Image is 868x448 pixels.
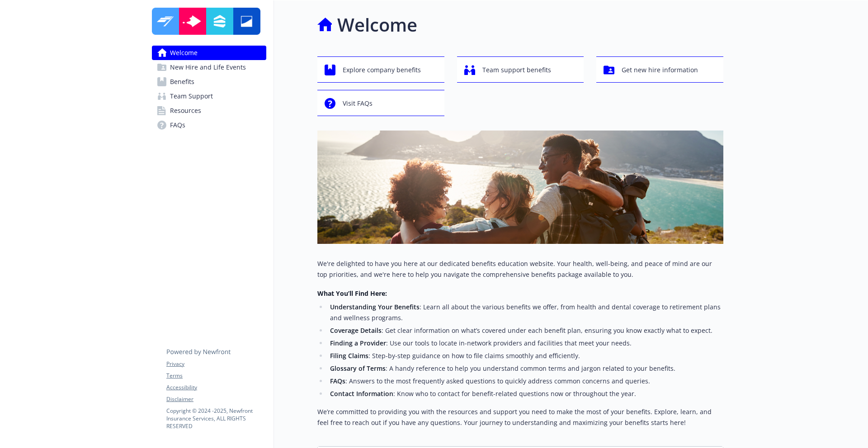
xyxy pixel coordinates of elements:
[327,302,723,323] li: : Learn all about the various benefits we offer, from health and dental coverage to retirement pl...
[337,11,417,38] h1: Welcome
[327,338,723,349] li: : Use our tools to locate in-network providers and facilities that meet your needs.
[327,376,723,387] li: : Answers to the most frequently asked questions to quickly address common concerns and queries.
[317,289,387,298] strong: What You’ll Find Here:
[317,258,723,280] p: We're delighted to have you here at our dedicated benefits education website. Your health, well-b...
[152,46,266,60] a: Welcome
[166,360,266,368] a: Privacy
[330,326,382,335] strong: Coverage Details
[343,61,421,79] span: Explore company benefits
[330,377,345,385] strong: FAQs
[152,103,266,118] a: Resources
[343,95,373,112] span: Visit FAQs
[330,364,386,373] strong: Glossary of Terms
[327,388,723,399] li: : Know who to contact for benefit-related questions now or throughout the year.
[170,103,201,118] span: Resources
[317,56,444,83] button: Explore company benefits
[317,406,723,428] p: We’re committed to providing you with the resources and support you need to make the most of your...
[152,60,266,75] a: New Hire and Life Events
[330,389,393,398] strong: Contact Information
[166,407,266,430] p: Copyright © 2024 - 2025 , Newfront Insurance Services, ALL RIGHTS RESERVED
[327,363,723,374] li: : A handy reference to help you understand common terms and jargon related to your benefits.
[170,75,194,89] span: Benefits
[152,89,266,103] a: Team Support
[457,56,584,83] button: Team support benefits
[166,395,266,403] a: Disclaimer
[327,325,723,336] li: : Get clear information on what’s covered under each benefit plan, ensuring you know exactly what...
[152,118,266,132] a: FAQs
[170,118,185,132] span: FAQs
[330,351,368,360] strong: Filing Claims
[596,56,723,83] button: Get new hire information
[317,131,723,244] img: overview page banner
[166,383,266,392] a: Accessibility
[327,350,723,361] li: : Step-by-step guidance on how to file claims smoothly and efficiently.
[152,75,266,89] a: Benefits
[166,372,266,380] a: Terms
[622,61,698,79] span: Get new hire information
[170,46,198,60] span: Welcome
[330,339,386,347] strong: Finding a Provider
[330,303,420,311] strong: Understanding Your Benefits
[170,89,213,103] span: Team Support
[170,60,246,75] span: New Hire and Life Events
[317,90,444,116] button: Visit FAQs
[482,61,551,79] span: Team support benefits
